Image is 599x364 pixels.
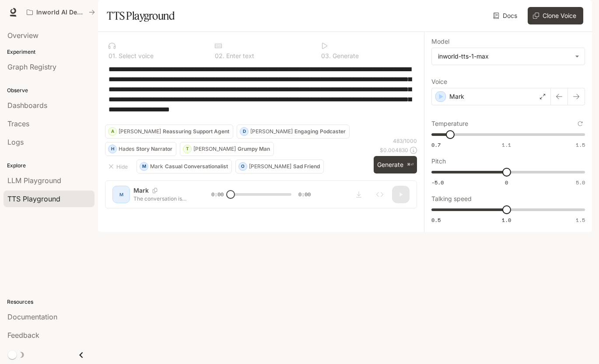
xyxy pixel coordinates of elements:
p: [PERSON_NAME] [250,129,293,134]
span: 0.7 [431,141,441,149]
div: T [183,142,191,156]
span: 1.1 [502,141,511,149]
a: Docs [491,7,521,24]
p: Generate [331,53,359,59]
p: Inworld AI Demos [36,9,85,16]
p: Enter text [224,53,254,59]
p: 0 3 . [321,53,331,59]
div: D [240,125,248,139]
span: 1.5 [576,141,585,149]
button: A[PERSON_NAME]Reassuring Support Agent [105,125,233,139]
p: [PERSON_NAME] [249,164,291,169]
h1: TTS Playground [107,7,175,24]
button: T[PERSON_NAME]Grumpy Man [180,142,274,156]
p: Sad Friend [293,164,320,169]
p: ⌘⏎ [407,162,413,167]
div: A [109,125,116,139]
div: inworld-tts-1-max [438,52,571,61]
button: O[PERSON_NAME]Sad Friend [235,159,324,173]
button: MMarkCasual Conversationalist [137,159,232,173]
p: Story Narrator [136,146,172,152]
span: 0.5 [431,216,441,224]
p: [PERSON_NAME] [119,129,161,134]
button: D[PERSON_NAME]Engaging Podcaster [237,125,350,139]
span: 1.0 [502,216,511,224]
p: Model [431,38,449,45]
p: Mark [150,164,163,169]
p: Casual Conversationalist [165,164,228,169]
p: 0 1 . [109,53,117,59]
span: 5.0 [576,179,585,186]
button: All workspaces [23,3,99,21]
button: Reset to default [575,119,585,128]
span: 1.5 [576,216,585,224]
p: Grumpy Man [238,146,270,152]
p: Pitch [431,158,446,164]
span: -5.0 [431,179,444,186]
button: Hide [105,159,133,173]
p: [PERSON_NAME] [193,146,236,152]
button: Clone Voice [528,7,583,24]
p: Reassuring Support Agent [163,129,229,134]
div: O [239,159,247,173]
p: Hades [119,146,134,152]
div: H [109,142,116,156]
p: 0 2 . [215,53,224,59]
button: Generate⌘⏎ [374,156,417,174]
p: Select voice [117,53,154,59]
p: Engaging Podcaster [294,129,346,134]
button: HHadesStory Narrator [105,142,176,156]
span: 0 [505,179,508,186]
p: Talking speed [431,196,472,202]
p: Temperature [431,121,468,127]
div: M [140,159,148,173]
div: inworld-tts-1-max [432,48,585,65]
p: Mark [449,92,464,101]
p: Voice [431,79,447,85]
